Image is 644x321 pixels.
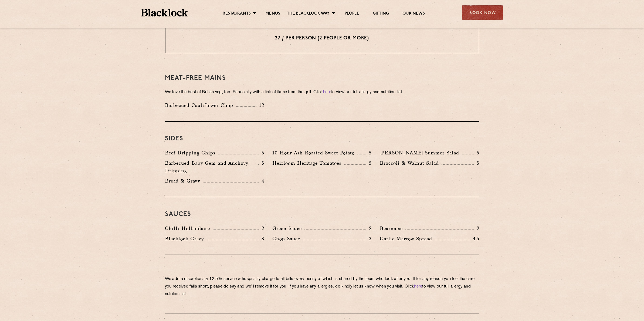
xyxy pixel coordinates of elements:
[272,159,344,167] p: Heirloom Heritage Tomatoes
[223,11,251,17] a: Restaurants
[272,235,303,242] p: Chop Sauce
[462,5,503,20] div: Book Now
[380,225,405,232] p: Bearnaise
[165,102,236,109] p: Barbecued Cauliflower Chop
[165,211,479,218] h3: Sauces
[165,75,479,82] h3: Meat-Free mains
[402,11,425,17] a: Our News
[165,177,203,185] p: Bread & Gravy
[259,235,264,242] p: 3
[366,160,372,167] p: 5
[165,135,479,142] h3: Sides
[259,225,264,232] p: 2
[272,225,304,232] p: Green Sauce
[366,225,372,232] p: 2
[141,9,188,16] img: BL_Textured_Logo-footer-cropped.svg
[266,11,280,17] a: Menus
[165,225,213,232] p: Chilli Hollandaise
[165,235,206,242] p: Blacklock Gravy
[323,90,331,94] a: here
[474,225,479,232] p: 2
[474,160,479,167] p: 5
[366,149,372,156] p: 5
[176,35,468,42] p: 27 / per person (2 people or more)
[287,11,330,17] a: The Blacklock Way
[373,11,389,17] a: Gifting
[414,285,422,289] a: here
[345,11,359,17] a: People
[165,159,258,174] p: Barbecued Baby Gem and Anchovy Dripping
[259,160,264,167] p: 5
[474,149,479,156] p: 5
[165,149,218,157] p: Beef Dripping Chips
[470,235,479,242] p: 4.5
[165,275,479,298] p: We add a discretionary 12.5% service & hospitality charge to all bills every penny of which is sh...
[259,149,264,156] p: 5
[259,177,264,184] p: 4
[380,159,442,167] p: Broccoli & Walnut Salad
[380,235,435,242] p: Garlic Marrow Spread
[366,235,372,242] p: 3
[165,89,479,96] p: We love the best of British veg, too. Especially with a lick of flame from the grill. Click to vi...
[256,102,264,109] p: 12
[272,149,357,157] p: 10 Hour Ash Roasted Sweet Potato
[380,149,462,157] p: [PERSON_NAME] Summer Salad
